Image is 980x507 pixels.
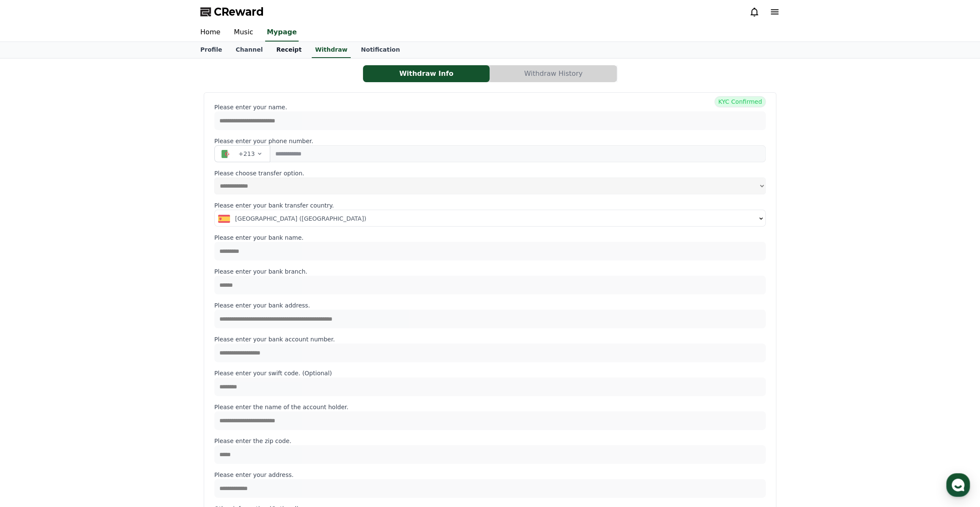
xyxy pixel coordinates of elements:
[70,282,95,288] span: Messages
[194,42,229,58] a: Profile
[109,269,163,290] a: Settings
[265,24,299,42] a: Mypage
[214,103,766,111] p: Please enter your name.
[214,471,766,479] p: Please enter your address.
[3,269,56,290] a: Home
[214,301,766,310] p: Please enter your bank address.
[312,42,351,58] a: Withdraw
[214,233,766,242] p: Please enter your bank name.
[214,437,766,445] p: Please enter the zip code.
[200,5,264,19] a: CReward
[56,269,109,290] a: Messages
[214,5,264,19] span: CReward
[194,24,227,42] a: Home
[363,65,490,82] button: Withdraw Info
[490,65,617,82] button: Withdraw History
[227,24,260,42] a: Music
[354,42,407,58] a: Notification
[214,169,766,177] p: Please choose transfer option.
[214,201,766,210] p: Please enter your bank transfer country.
[714,96,766,107] span: KYC Confirmed
[269,42,308,58] a: Receipt
[214,369,766,377] p: Please enter your swift code. (Optional)
[214,403,766,411] p: Please enter the name of the account holder.
[229,42,269,58] a: Channel
[214,137,766,145] p: Please enter your phone number.
[214,335,766,344] p: Please enter your bank account number.
[238,150,255,158] span: +213
[125,281,146,288] span: Settings
[235,214,366,223] span: [GEOGRAPHIC_DATA] ([GEOGRAPHIC_DATA])
[22,281,36,288] span: Home
[214,267,766,276] p: Please enter your bank branch.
